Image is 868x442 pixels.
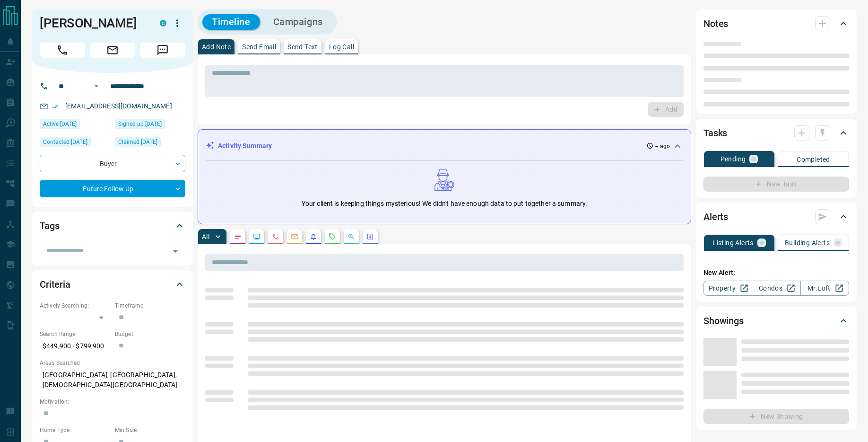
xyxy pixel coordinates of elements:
div: Mon Sep 08 2025 [40,119,110,132]
span: Message [140,43,185,58]
h2: Criteria [40,277,70,292]
div: Showings [703,309,849,332]
a: Mr.Loft [800,281,849,296]
svg: Emails [291,233,298,240]
div: Notes [703,12,849,35]
svg: Calls [272,233,279,240]
div: Mon Sep 08 2025 [40,137,110,150]
p: Motivation: [40,398,185,406]
p: Actively Searching: [40,301,110,310]
button: Timeline [202,14,260,30]
h2: Tags [40,218,59,233]
svg: Listing Alerts [310,233,317,240]
div: Future Follow Up [40,180,185,197]
svg: Lead Browsing Activity [253,233,260,240]
svg: Opportunities [347,233,355,240]
svg: Notes [234,233,242,240]
p: Home Type: [40,426,110,434]
p: Send Email [242,44,276,50]
p: Building Alerts [785,239,830,246]
svg: Requests [329,233,336,240]
h2: Alerts [703,209,728,224]
p: Your client is keeping things mysterious! We didn't have enough data to put together a summary. [302,199,587,209]
div: Activity Summary-- ago [206,137,683,155]
div: Buyer [40,155,185,172]
a: [EMAIL_ADDRESS][DOMAIN_NAME] [65,102,172,110]
p: New Alert: [703,268,849,278]
div: Tue May 09 2023 [115,137,185,150]
p: Add Note [202,44,231,50]
p: Timeframe: [115,301,185,310]
h2: Notes [703,16,728,31]
span: Contacted [DATE] [43,137,87,147]
span: Active [DATE] [43,119,77,129]
p: -- ago [655,142,670,150]
a: Condos [752,281,800,296]
div: Alerts [703,205,849,228]
span: Signed up [DATE] [118,119,162,129]
h2: Showings [703,313,744,328]
p: Log Call [329,44,354,50]
h2: Tasks [703,125,727,141]
p: Completed [797,156,830,163]
p: [GEOGRAPHIC_DATA], [GEOGRAPHIC_DATA], [DEMOGRAPHIC_DATA][GEOGRAPHIC_DATA] [40,367,185,393]
p: Pending [720,156,746,162]
button: Campaigns [264,14,332,30]
div: Criteria [40,273,185,296]
span: Call [40,43,85,58]
div: Tue May 09 2023 [115,119,185,132]
p: Min Size: [115,426,185,434]
p: $449,900 - $799,900 [40,338,110,354]
button: Open [91,80,102,92]
span: Email [90,43,135,58]
p: Listing Alerts [712,239,754,246]
p: Activity Summary [218,141,272,151]
p: Send Text [287,44,318,50]
div: Tags [40,214,185,237]
button: Open [169,245,182,258]
p: Budget: [115,330,185,338]
a: Property [703,281,752,296]
h1: [PERSON_NAME] [40,16,146,31]
div: Tasks [703,122,849,144]
svg: Agent Actions [366,233,374,240]
span: Claimed [DATE] [118,137,157,147]
svg: Email Verified [52,103,59,110]
p: Search Range: [40,330,110,338]
p: Areas Searched: [40,359,185,367]
p: All [202,233,209,240]
div: condos.ca [160,20,166,27]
